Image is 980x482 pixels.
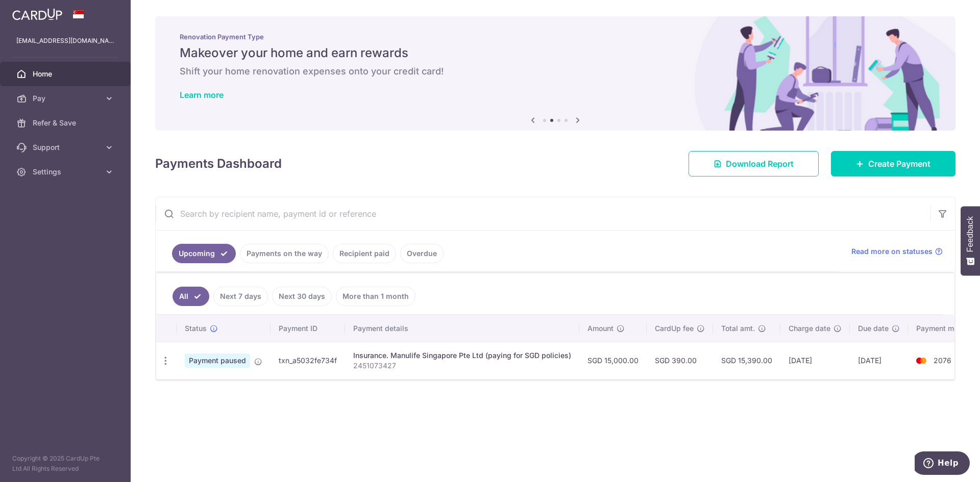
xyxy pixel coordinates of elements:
th: Payment ID [271,315,345,342]
td: SGD 390.00 [647,342,713,379]
th: Payment details [345,315,579,342]
span: Refer & Save [33,118,100,128]
img: Bank Card [911,354,932,367]
button: Feedback - Show survey [961,206,980,275]
td: SGD 15,390.00 [713,342,780,379]
a: Next 30 days [272,287,332,306]
img: Renovation banner [155,16,955,131]
a: Upcoming [172,244,236,263]
span: Download Report [726,158,794,170]
a: Recipient paid [333,244,396,263]
a: Read more on statuses [851,246,943,257]
span: Total amt. [721,323,755,334]
span: Settings [33,167,100,177]
a: Download Report [689,151,819,176]
div: Insurance. Manulife Singapore Pte Ltd (paying for SGD policies) [353,350,571,361]
input: Search by recipient name, payment id or reference [156,197,930,230]
iframe: Opens a widget where you can find more information [915,451,970,477]
td: txn_a5032fe734f [271,342,345,379]
h4: Payments Dashboard [155,155,282,173]
p: Renovation Payment Type [180,33,931,41]
span: Support [33,142,100,153]
td: SGD 15,000.00 [579,342,647,379]
span: Amount [587,323,614,334]
a: Next 7 days [213,287,268,306]
h5: Makeover your home and earn rewards [180,45,931,61]
span: Create Payment [868,158,930,170]
span: Status [185,323,207,334]
span: Due date [858,323,889,334]
a: Payments on the way [240,244,329,263]
span: Pay [33,93,100,104]
h6: Shift your home renovation expenses onto your credit card! [180,65,931,78]
span: CardUp fee [655,323,694,334]
a: Learn more [180,90,224,100]
a: More than 1 month [336,287,415,306]
span: Read more on statuses [851,246,933,257]
td: [DATE] [780,342,850,379]
p: [EMAIL_ADDRESS][DOMAIN_NAME] [16,36,114,46]
span: 2076 [934,356,951,365]
a: All [173,287,209,306]
span: Payment paused [185,353,250,368]
span: Feedback [966,216,975,252]
img: CardUp [12,8,62,20]
span: Charge date [789,323,830,334]
p: 2451073427 [353,361,571,371]
span: Home [33,69,100,79]
td: [DATE] [850,342,908,379]
a: Create Payment [831,151,955,176]
a: Overdue [400,244,444,263]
